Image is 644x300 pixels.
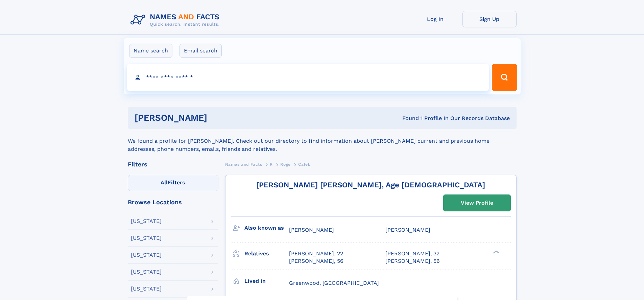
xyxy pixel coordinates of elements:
span: [PERSON_NAME] [289,227,334,233]
a: View Profile [444,195,510,211]
a: Sign Up [462,11,517,27]
a: [PERSON_NAME], 22 [289,250,343,257]
button: Search Button [492,64,517,91]
a: [PERSON_NAME], 32 [385,250,439,257]
label: Name search [129,44,172,58]
a: [PERSON_NAME] [PERSON_NAME], Age [DEMOGRAPHIC_DATA] [256,181,485,189]
a: [PERSON_NAME], 56 [385,257,440,265]
div: [US_STATE] [131,235,162,241]
span: All [161,179,168,186]
label: Filters [128,175,218,191]
a: Names and Facts [225,160,262,168]
span: R [270,162,273,167]
div: Filters [128,161,218,167]
a: [PERSON_NAME], 56 [289,257,343,265]
a: Log In [408,11,462,27]
div: Browse Locations [128,199,218,205]
a: R [270,160,273,168]
div: [US_STATE] [131,269,162,275]
label: Email search [180,44,222,58]
span: Greenwood, [GEOGRAPHIC_DATA] [289,280,379,286]
span: [PERSON_NAME] [385,227,430,233]
a: Roge [280,160,290,168]
div: View Profile [461,195,493,211]
h3: Lived in [244,275,289,287]
div: ❯ [492,250,500,254]
span: Caleb [298,162,311,167]
div: [US_STATE] [131,286,162,292]
img: Logo Names and Facts [128,11,225,29]
div: We found a profile for [PERSON_NAME]. Check out our directory to find information about [PERSON_N... [128,129,517,153]
div: [US_STATE] [131,218,162,224]
div: Found 1 Profile In Our Records Database [305,115,510,122]
div: [US_STATE] [131,252,162,258]
h3: Also known as [244,222,289,234]
span: Roge [280,162,290,167]
input: search input [127,64,489,91]
h3: Relatives [244,248,289,259]
h1: [PERSON_NAME] [135,114,305,122]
